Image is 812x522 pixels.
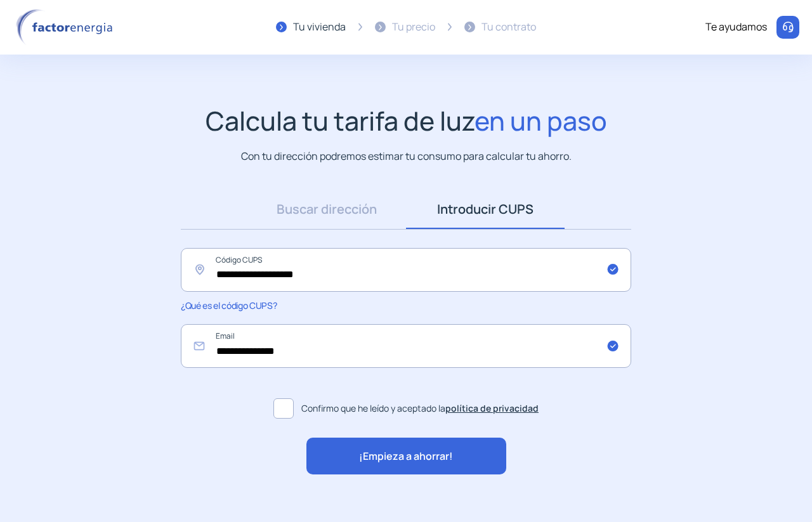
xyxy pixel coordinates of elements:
[359,448,453,465] span: ¡Empieza a ahorrar!
[247,190,406,229] a: Buscar dirección
[481,19,536,36] div: Tu contrato
[475,103,607,138] span: en un paso
[301,401,539,415] span: Confirmo que he leído y aceptado la
[13,9,121,46] img: logo factor
[705,19,767,36] div: Te ayudamos
[206,105,607,136] h1: Calcula tu tarifa de luz
[392,19,435,36] div: Tu precio
[181,299,277,311] span: ¿Qué es el código CUPS?
[406,190,565,229] a: Introducir CUPS
[782,21,794,34] img: llamar
[241,148,572,164] p: Con tu dirección podremos estimar tu consumo para calcular tu ahorro.
[293,19,346,36] div: Tu vivienda
[445,402,539,414] a: política de privacidad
